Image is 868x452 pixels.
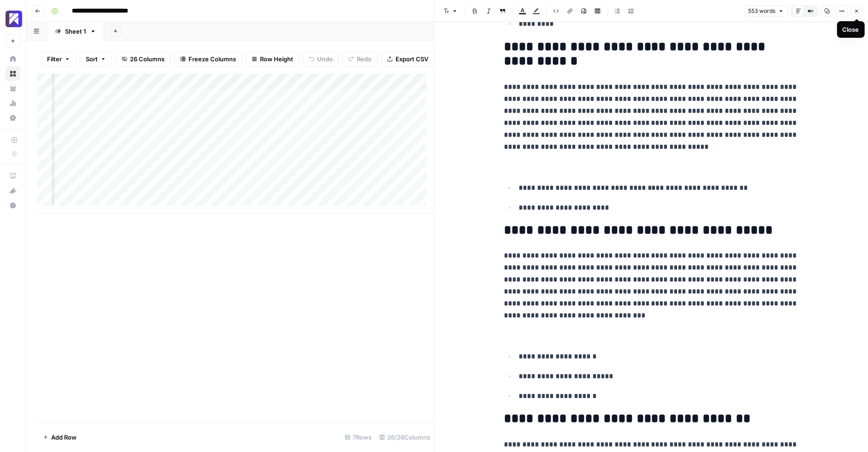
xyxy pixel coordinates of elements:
[65,27,86,36] div: Sheet 1
[748,7,775,15] span: 553 words
[6,96,20,111] a: Usage
[6,66,20,81] a: Browse
[381,52,434,66] button: Export CSV
[303,52,339,66] button: Undo
[6,198,20,213] button: Help + Support
[189,54,236,64] span: Freeze Columns
[246,52,299,66] button: Row Height
[396,54,428,64] span: Export CSV
[341,430,376,445] div: 7 Rows
[41,52,76,66] button: Filter
[37,430,82,445] button: Add Row
[376,430,434,445] div: 26/26 Columns
[174,52,242,66] button: Freeze Columns
[6,111,20,125] a: Settings
[6,7,20,30] button: Workspace: Overjet - Test
[86,54,98,64] span: Sort
[51,433,77,442] span: Add Row
[80,52,112,66] button: Sort
[130,54,165,64] span: 26 Columns
[357,54,372,64] span: Redo
[260,54,293,64] span: Row Height
[6,11,22,27] img: Overjet - Test Logo
[47,22,104,41] a: Sheet 1
[744,5,788,17] button: 553 words
[47,54,62,64] span: Filter
[116,52,171,66] button: 26 Columns
[6,52,20,66] a: Home
[6,81,20,96] a: Your Data
[6,183,20,198] button: What's new?
[317,54,333,64] span: Undo
[843,25,859,34] div: Close
[6,169,20,183] a: AirOps Academy
[6,184,20,198] div: What's new?
[342,52,378,66] button: Redo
